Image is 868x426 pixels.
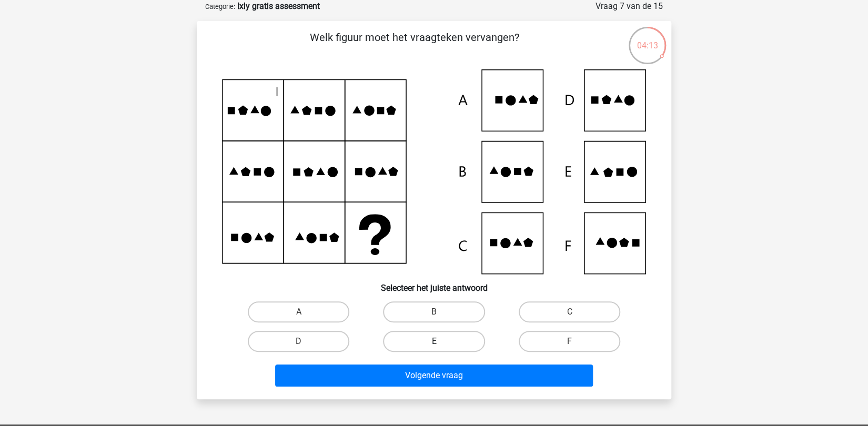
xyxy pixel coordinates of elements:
button: Volgende vraag [275,364,593,387]
strong: Ixly gratis assessment [237,1,320,11]
label: E [383,331,485,352]
label: C [519,301,620,322]
label: D [248,331,349,352]
div: 04:13 [628,26,667,52]
p: Welk figuur moet het vraagteken vervangen? [214,29,615,61]
small: Categorie: [205,3,235,11]
label: F [519,331,620,352]
label: A [248,301,349,322]
label: B [383,301,485,322]
h6: Selecteer het juiste antwoord [214,275,654,293]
